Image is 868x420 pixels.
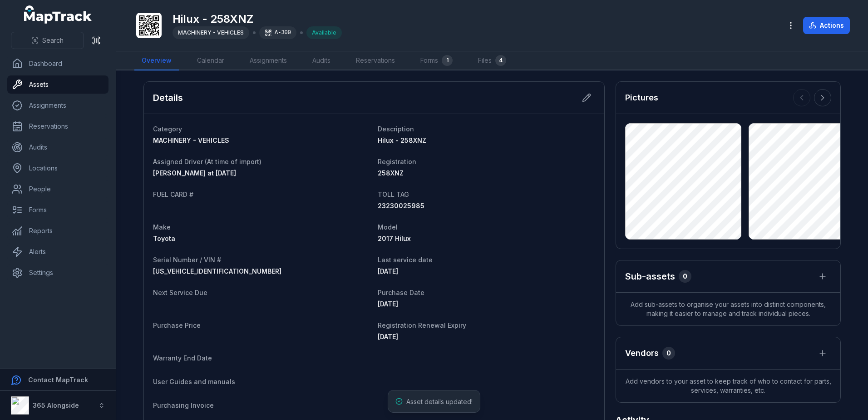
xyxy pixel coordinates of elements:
[178,29,244,36] span: MACHINERY - VEHICLES
[378,333,398,340] span: [DATE]
[413,51,460,70] a: Forms1
[679,270,691,283] div: 0
[378,300,398,308] span: [DATE]
[406,398,473,405] span: Asset details updated!
[7,201,108,219] a: Forms
[349,51,402,70] a: Reservations
[7,75,108,94] a: Assets
[616,370,840,402] span: Add vendors to your asset to keep track of who to contact for parts, services, warranties, etc.
[28,376,88,384] strong: Contact MapTrack
[378,190,409,198] span: TOLL TAG
[153,169,236,177] span: [PERSON_NAME] at [DATE]
[7,138,108,156] a: Audits
[7,222,108,240] a: Reports
[378,289,424,296] span: Purchase Date
[190,51,232,70] a: Calendar
[662,347,675,360] div: 0
[33,401,79,409] strong: 365 Alongside
[378,321,466,329] span: Registration Renewal Expiry
[378,223,398,231] span: Model
[7,55,108,73] a: Dashboard
[625,91,658,104] h3: Pictures
[378,158,416,165] span: Registration
[7,243,108,261] a: Alerts
[378,136,426,144] span: Hilux - 258XNZ
[378,300,398,308] time: 06/01/2017, 10:00:00 am
[153,136,229,144] span: MACHINERY - VEHICLES
[153,354,212,362] span: Warranty End Date
[7,96,108,115] a: Assignments
[153,158,261,165] span: Assigned Driver (At time of import)
[305,51,338,70] a: Audits
[153,267,281,275] span: [US_VEHICLE_IDENTIFICATION_NUMBER]
[153,378,235,385] span: User Guides and manuals
[42,36,64,45] span: Search
[153,321,201,329] span: Purchase Price
[7,159,108,177] a: Locations
[625,347,659,360] h3: Vendors
[7,264,108,282] a: Settings
[378,235,411,242] span: 2017 Hilux
[153,91,183,104] h2: Details
[803,17,850,34] button: Actions
[242,51,294,70] a: Assignments
[378,169,404,177] span: 258XNZ
[471,51,513,70] a: Files4
[173,12,342,26] h1: Hilux - 258XNZ
[378,256,433,264] span: Last service date
[134,51,179,70] a: Overview
[378,267,398,275] span: [DATE]
[153,401,214,409] span: Purchasing Invoice
[7,117,108,135] a: Reservations
[7,180,108,198] a: People
[378,333,398,340] time: 02/04/2026, 10:00:00 am
[153,223,171,231] span: Make
[442,55,453,66] div: 1
[378,267,398,275] time: 28/10/2025, 12:00:00 am
[24,5,92,24] a: MapTrack
[625,270,675,283] h2: Sub-assets
[153,125,182,133] span: Category
[495,55,506,66] div: 4
[259,26,296,39] div: A-300
[153,190,193,198] span: FUEL CARD #
[153,256,221,264] span: Serial Number / VIN #
[153,289,207,296] span: Next Service Due
[616,293,840,325] span: Add sub-assets to organise your assets into distinct components, making it easier to manage and t...
[378,125,414,133] span: Description
[11,32,84,49] button: Search
[378,202,424,210] span: 23230025985
[153,235,175,242] span: Toyota
[306,26,342,39] div: Available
